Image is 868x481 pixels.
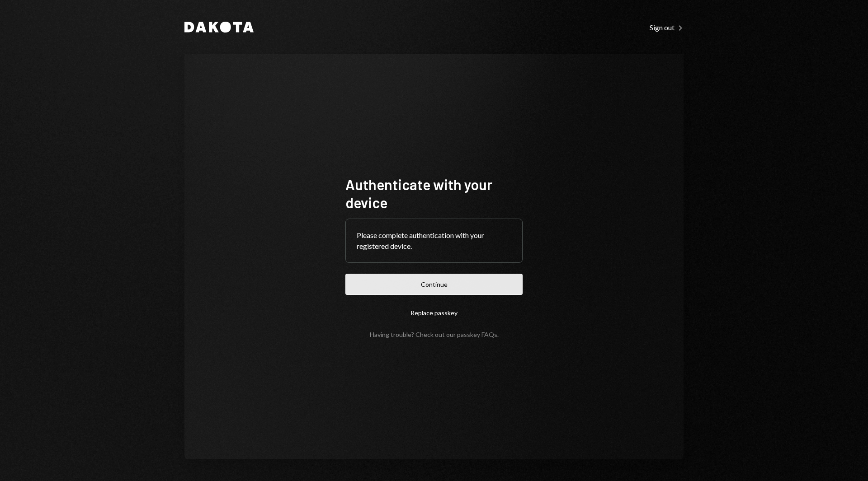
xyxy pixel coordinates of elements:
div: Please complete authentication with your registered device. [357,230,511,252]
a: Sign out [650,22,684,32]
button: Replace passkey [345,302,523,323]
button: Continue [345,274,523,295]
a: passkey FAQs [457,331,497,339]
div: Having trouble? Check out our . [370,331,499,338]
h1: Authenticate with your device [345,175,523,211]
div: Sign out [650,23,684,32]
